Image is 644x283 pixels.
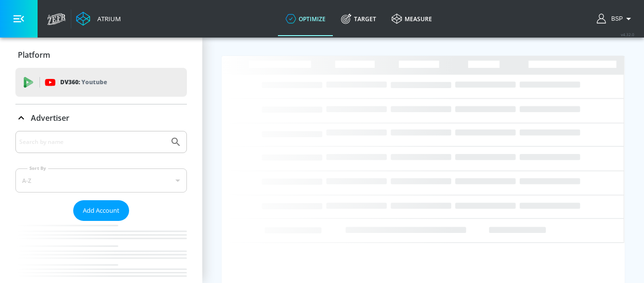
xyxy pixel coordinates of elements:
[384,1,440,36] a: measure
[15,41,187,68] div: Platform
[15,68,187,97] div: DV360: Youtube
[73,200,129,221] button: Add Account
[27,165,48,171] label: Sort By
[621,32,634,37] span: v 4.32.0
[15,168,187,193] div: A-Z
[93,14,121,23] div: Atrium
[597,13,634,25] button: BSP
[31,113,69,123] p: Advertiser
[81,77,107,87] p: Youtube
[333,1,384,36] a: Target
[76,12,121,26] a: Atrium
[83,205,119,216] span: Add Account
[19,136,165,148] input: Search by name
[278,1,333,36] a: optimize
[607,15,623,22] span: login as: bsp_linking@zefr.com
[15,104,187,131] div: Advertiser
[60,77,107,88] p: DV360:
[18,50,50,60] p: Platform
